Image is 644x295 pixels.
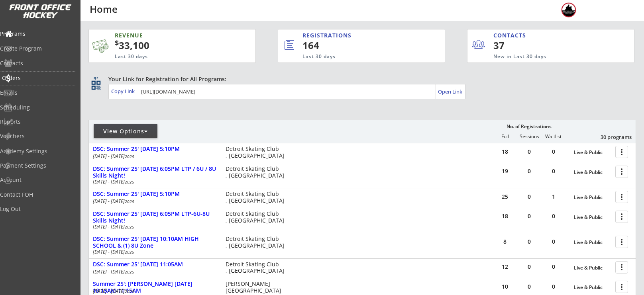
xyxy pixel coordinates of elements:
[125,154,134,159] em: 2025
[542,149,565,154] div: 0
[493,194,517,199] div: 25
[493,213,517,219] div: 18
[125,224,134,230] em: 2025
[517,239,541,244] div: 0
[93,211,217,224] div: DSC: Summer 25' [DATE] 6:05PM LTP-6U-8U Skills Night!
[517,213,541,219] div: 0
[615,166,628,178] button: more_vert
[91,75,100,80] div: qr
[542,168,565,174] div: 0
[93,289,215,294] div: [DATE] - [DATE]
[226,236,288,249] div: Detroit Skating Club , [GEOGRAPHIC_DATA]
[226,166,288,179] div: Detroit Skating Club , [GEOGRAPHIC_DATA]
[93,281,217,294] div: Summer 25': [PERSON_NAME] [DATE] 10:15AM-11:15AM
[226,191,288,204] div: Detroit Skating Club , [GEOGRAPHIC_DATA]
[115,31,217,39] div: REVENUE
[93,225,215,229] div: [DATE] - [DATE]
[574,150,611,155] div: Live & Public
[493,168,517,174] div: 19
[125,249,134,255] em: 2025
[93,154,215,159] div: [DATE] - [DATE]
[93,166,217,179] div: DSC: Summer 25' [DATE] 6:05PM LTP / 6U / 8U Skills Night!
[125,179,134,185] em: 2025
[93,250,215,254] div: [DATE] - [DATE]
[93,270,215,274] div: [DATE] - [DATE]
[590,133,632,141] div: 30 programs
[125,199,134,204] em: 2025
[94,127,157,135] div: View Options
[517,168,541,174] div: 0
[615,211,628,223] button: more_vert
[542,284,565,289] div: 0
[517,149,541,154] div: 0
[493,53,597,60] div: New in Last 30 days
[108,75,611,83] div: Your Link for Registration for All Programs:
[493,149,517,154] div: 18
[226,146,288,159] div: Detroit Skating Club , [GEOGRAPHIC_DATA]
[226,261,288,275] div: Detroit Skating Club , [GEOGRAPHIC_DATA]
[115,53,217,60] div: Last 30 days
[90,79,102,91] button: qr_code
[517,134,541,139] div: Sessions
[493,284,517,289] div: 10
[615,191,628,203] button: more_vert
[115,38,119,47] sup: $
[504,124,554,129] div: No. of Registrations
[111,88,136,95] div: Copy Link
[493,31,530,39] div: CONTACTS
[615,281,628,293] button: more_vert
[615,236,628,248] button: more_vert
[493,239,517,244] div: 8
[542,239,565,244] div: 0
[2,75,74,81] div: Orders
[93,236,217,249] div: DSC: Summer 25' [DATE] 10:10AM HIGH SCHOOL & (1) 8U Zone
[493,134,517,139] div: Full
[93,180,215,184] div: [DATE] - [DATE]
[302,31,408,39] div: REGISTRATIONS
[517,264,541,270] div: 0
[574,170,611,175] div: Live & Public
[493,39,542,52] div: 37
[125,289,134,294] em: 2025
[517,284,541,289] div: 0
[542,213,565,219] div: 0
[93,191,217,197] div: DSC: Summer 25' [DATE] 5:10PM
[302,53,412,60] div: Last 30 days
[115,39,230,52] div: 33,100
[302,39,418,52] div: 164
[542,194,565,199] div: 1
[493,264,517,270] div: 12
[438,88,463,95] div: Open Link
[615,146,628,158] button: more_vert
[574,240,611,245] div: Live & Public
[574,215,611,220] div: Live & Public
[438,86,463,97] a: Open Link
[574,265,611,271] div: Live & Public
[615,261,628,274] button: more_vert
[541,134,565,139] div: Waitlist
[517,194,541,199] div: 0
[93,146,217,152] div: DSC: Summer 25' [DATE] 5:10PM
[93,261,217,268] div: DSC: Summer 25' [DATE] 11:05AM
[93,199,215,204] div: [DATE] - [DATE]
[574,195,611,200] div: Live & Public
[125,269,134,275] em: 2025
[574,285,611,290] div: Live & Public
[542,264,565,270] div: 0
[226,211,288,224] div: Detroit Skating Club , [GEOGRAPHIC_DATA]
